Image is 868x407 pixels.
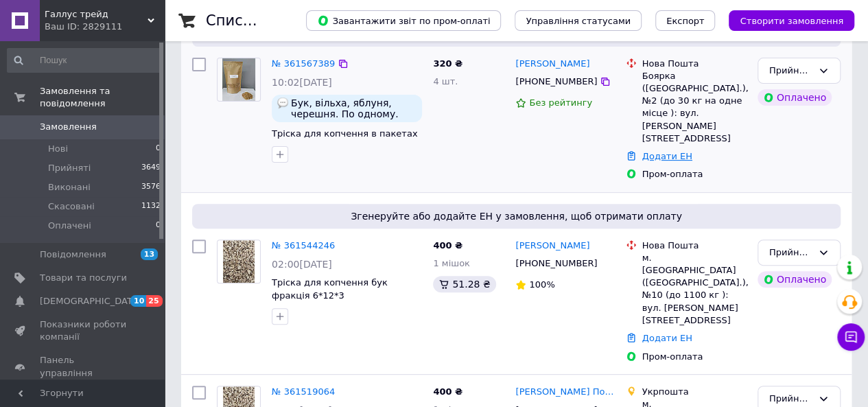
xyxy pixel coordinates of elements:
[291,97,417,119] span: Бук, вільха, яблуня, черешня. По одному.
[272,259,332,270] span: 02:00[DATE]
[48,181,91,194] span: Виконані
[141,200,161,213] span: 1132
[272,128,417,139] a: Тріска для копчення в пакетах
[433,276,495,292] div: 51.28 ₴
[206,12,345,29] h1: Список замовлень
[433,386,462,397] span: 400 ₴
[729,10,854,31] button: Створити замовлення
[222,58,255,101] img: Фото товару
[642,351,747,363] div: Пром-оплата
[642,151,692,161] a: Додати ЕН
[769,246,812,260] div: Прийнято
[223,240,255,283] img: Фото товару
[272,77,332,88] span: 10:02[DATE]
[642,168,747,181] div: Пром-оплата
[769,392,812,406] div: Прийнято
[130,295,146,307] span: 10
[513,255,600,272] div: [PHONE_NUMBER]
[515,386,614,399] a: [PERSON_NAME] Подгатець
[433,76,458,86] span: 4 шт.
[306,10,501,31] button: Завантажити звіт по пром-оплаті
[642,70,747,145] div: Боярка ([GEOGRAPHIC_DATA].), №2 (до 30 кг на одне місце ): вул. [PERSON_NAME][STREET_ADDRESS]
[758,89,832,106] div: Оплачено
[146,295,162,307] span: 25
[40,85,165,110] span: Замовлення та повідомлення
[7,48,162,73] input: Пошук
[433,240,462,251] span: 400 ₴
[45,21,165,33] div: Ваш ID: 2829111
[515,10,642,31] button: Управління статусами
[141,162,161,174] span: 3649
[272,240,335,251] a: № 361544246
[40,272,127,284] span: Товари та послуги
[198,209,835,223] span: Згенеруйте або додайте ЕН у замовлення, щоб отримати оплату
[666,16,705,26] span: Експорт
[40,318,127,343] span: Показники роботи компанії
[217,240,261,283] a: Фото товару
[48,162,91,174] span: Прийняті
[40,295,141,307] span: [DEMOGRAPHIC_DATA]
[642,333,692,343] a: Додати ЕН
[156,143,161,155] span: 0
[740,16,843,26] span: Створити замовлення
[45,8,148,21] span: Галлус трейд
[515,58,589,71] a: [PERSON_NAME]
[655,10,716,31] button: Експорт
[40,354,127,379] span: Панель управління
[642,386,747,398] div: Укрпошта
[513,73,600,91] div: [PHONE_NUMBER]
[715,15,854,25] a: Створити замовлення
[40,248,106,261] span: Повідомлення
[758,271,832,288] div: Оплачено
[837,323,865,351] button: Чат з покупцем
[529,279,554,290] span: 100%
[433,58,462,69] span: 320 ₴
[48,200,95,213] span: Скасовані
[529,97,592,108] span: Без рейтингу
[642,58,747,70] div: Нова Пошта
[156,220,161,232] span: 0
[515,240,589,253] a: [PERSON_NAME]
[272,386,335,397] a: № 361519064
[317,14,490,27] span: Завантажити звіт по пром-оплаті
[48,143,68,155] span: Нові
[433,258,470,268] span: 1 мішок
[40,121,97,133] span: Замовлення
[769,64,812,78] div: Прийнято
[217,58,261,102] a: Фото товару
[272,277,388,301] a: Тріска для копчення бук фракція 6*12*3
[277,97,288,108] img: :speech_balloon:
[642,240,747,252] div: Нова Пошта
[48,220,91,232] span: Оплачені
[141,181,161,194] span: 3576
[642,252,747,327] div: м. [GEOGRAPHIC_DATA] ([GEOGRAPHIC_DATA].), №10 (до 1100 кг ): вул. [PERSON_NAME][STREET_ADDRESS]
[526,16,631,26] span: Управління статусами
[141,248,158,260] span: 13
[272,58,335,69] a: № 361567389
